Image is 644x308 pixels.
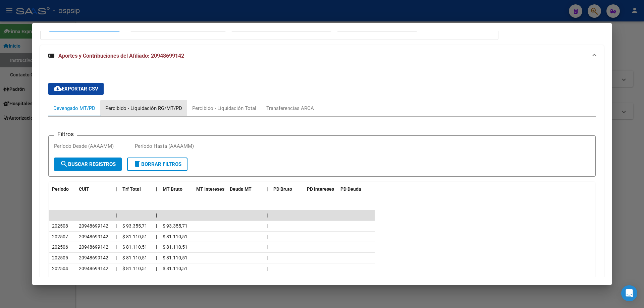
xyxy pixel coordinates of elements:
[163,255,187,260] span: $ 81.110,51
[122,234,147,239] span: $ 81.110,51
[273,186,292,192] span: PD Bruto
[267,244,268,250] span: |
[79,276,108,282] span: 20948699142
[116,244,117,250] span: |
[156,212,157,218] span: |
[79,186,89,192] span: CUIT
[52,244,68,250] span: 202506
[267,255,268,260] span: |
[79,234,108,239] span: 20948699142
[52,234,68,239] span: 202507
[153,182,160,196] datatable-header-cell: |
[116,276,117,282] span: |
[49,182,76,196] datatable-header-cell: Período
[79,244,108,250] span: 20948699142
[122,186,141,192] span: Trf Total
[53,105,95,112] div: Devengado MT/PD
[60,160,68,168] mat-icon: search
[79,266,108,271] span: 20948699142
[192,105,256,112] div: Percibido - Liquidación Total
[79,255,108,260] span: 20948699142
[163,276,187,282] span: $ 81.110,52
[52,255,68,260] span: 202505
[156,255,157,260] span: |
[156,186,157,192] span: |
[60,161,116,167] span: Buscar Registros
[194,182,227,196] datatable-header-cell: MT Intereses
[271,182,304,196] datatable-header-cell: PD Bruto
[156,266,157,271] span: |
[163,186,182,192] span: MT Bruto
[160,182,194,196] datatable-header-cell: MT Bruto
[163,223,187,229] span: $ 93.355,71
[267,186,268,192] span: |
[122,255,147,260] span: $ 81.110,51
[116,223,117,229] span: |
[163,244,187,250] span: $ 81.110,51
[267,223,268,229] span: |
[116,255,117,260] span: |
[163,234,187,239] span: $ 81.110,51
[267,276,268,282] span: |
[52,223,68,229] span: 202508
[58,53,184,59] span: Aportes y Contribuciones del Afiliado: 20948699142
[116,186,117,192] span: |
[52,276,68,282] span: 202503
[76,182,113,196] datatable-header-cell: CUIT
[120,182,153,196] datatable-header-cell: Trf Total
[122,223,147,229] span: $ 93.355,71
[267,234,268,239] span: |
[196,186,224,192] span: MT Intereses
[122,244,147,250] span: $ 81.110,51
[52,186,69,192] span: Período
[116,212,117,218] span: |
[156,276,157,282] span: |
[54,84,62,93] mat-icon: cloud_download
[116,266,117,271] span: |
[156,234,157,239] span: |
[54,130,77,138] h3: Filtros
[133,161,181,167] span: Borrar Filtros
[304,182,338,196] datatable-header-cell: PD Intereses
[264,182,271,196] datatable-header-cell: |
[122,266,147,271] span: $ 81.110,51
[113,182,120,196] datatable-header-cell: |
[54,86,98,92] span: Exportar CSV
[133,160,141,168] mat-icon: delete
[54,158,122,171] button: Buscar Registros
[116,234,117,239] span: |
[163,266,187,271] span: $ 81.110,51
[79,223,108,229] span: 20948699142
[266,105,314,112] div: Transferencias ARCA
[307,186,334,192] span: PD Intereses
[338,182,375,196] datatable-header-cell: PD Deuda
[40,45,604,67] mat-expansion-panel-header: Aportes y Contribuciones del Afiliado: 20948699142
[267,266,268,271] span: |
[340,186,361,192] span: PD Deuda
[230,186,252,192] span: Deuda MT
[156,223,157,229] span: |
[127,158,187,171] button: Borrar Filtros
[227,182,264,196] datatable-header-cell: Deuda MT
[621,285,637,301] div: Open Intercom Messenger
[52,266,68,271] span: 202504
[48,83,104,95] button: Exportar CSV
[105,105,182,112] div: Percibido - Liquidación RG/MT/PD
[267,212,268,218] span: |
[122,276,147,282] span: $ 81.110,52
[156,244,157,250] span: |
